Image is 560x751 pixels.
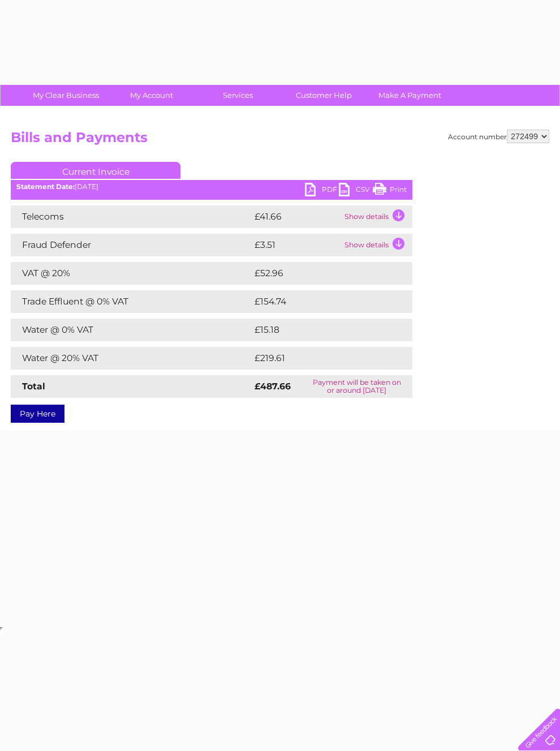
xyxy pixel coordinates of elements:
[342,205,412,228] td: Show details
[11,405,64,423] a: Pay Here
[448,130,549,143] div: Account number
[373,183,407,199] a: Print
[255,381,291,392] strong: £487.66
[11,205,252,228] td: Telecoms
[305,183,339,199] a: PDF
[252,290,391,313] td: £154.74
[11,347,252,370] td: Water @ 20% VAT
[252,262,390,285] td: £52.96
[105,85,199,106] a: My Account
[363,85,456,106] a: Make A Payment
[277,85,371,106] a: Customer Help
[11,162,180,179] a: Current Invoice
[19,85,113,106] a: My Clear Business
[301,375,412,398] td: Payment will be taken on or around [DATE]
[11,290,252,313] td: Trade Effluent @ 0% VAT
[191,85,285,106] a: Services
[22,381,45,392] strong: Total
[11,130,549,151] h2: Bills and Payments
[339,183,373,199] a: CSV
[252,347,391,370] td: £219.61
[11,183,412,191] div: [DATE]
[252,319,387,341] td: £15.18
[11,234,252,256] td: Fraud Defender
[16,182,75,191] b: Statement Date:
[11,262,252,285] td: VAT @ 20%
[252,205,342,228] td: £41.66
[342,234,412,256] td: Show details
[11,319,252,341] td: Water @ 0% VAT
[252,234,342,256] td: £3.51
